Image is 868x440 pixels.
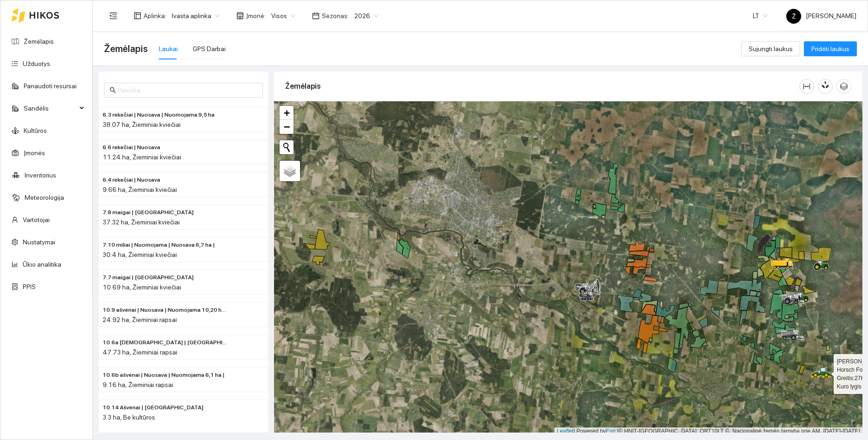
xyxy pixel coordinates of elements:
span: 37.32 ha, Žieminiai kviečiai [103,218,180,226]
a: Įmonės [24,149,45,157]
input: Paieška [118,85,257,95]
span: Žemėlapis [104,41,148,56]
span: 10.6b ašvėnai | Nuosava | Nuomojama 6,1 ha | [103,371,225,380]
span: 10.6a ašvėnai | Nuomojama | Nuosava 6,0 ha | [103,338,227,347]
span: 9.16 ha, Žieminiai rapsai [103,381,173,388]
div: Žemėlapis [285,73,799,99]
a: Ūkio analitika [23,261,61,268]
span: 7.7 maigai | Nuomojama [103,273,194,282]
span: Sujungti laukus [749,44,793,54]
span: Ivasta aplinka [172,9,220,23]
span: 6.6 rekečiai | Nuosava [103,143,160,152]
a: PPIS [23,283,36,290]
a: Leaflet [557,428,574,434]
a: Inventorius [25,171,56,179]
a: Layers [280,161,300,181]
span: 9.66 ha, Žieminiai kviečiai [103,186,177,193]
span: Įmonė : [246,11,266,21]
a: Užduotys [23,60,50,67]
a: Nustatymai [23,238,55,246]
span: 3.3 ha, Be kultūros [103,414,155,421]
a: Vartotojai [23,216,50,223]
span: 11.24 ha, Žieminiai kviečiai [103,153,181,161]
a: Pridėti laukus [804,45,857,53]
a: Žemėlapis [24,38,54,45]
span: Sandėlis [24,99,77,118]
span: column-width [800,83,814,90]
div: | Powered by © HNIT-[GEOGRAPHIC_DATA]; ORT10LT ©, Nacionalinė žemės tarnyba prie AM, [DATE]-[DATE] [555,427,862,435]
button: Initiate a new search [280,140,294,154]
span: − [284,121,290,132]
button: Pridėti laukus [804,41,857,56]
span: Pridėti laukus [811,44,849,54]
span: shop [236,12,244,20]
a: Zoom out [280,120,294,134]
button: menu-fold [104,7,123,25]
a: Sujungti laukus [741,45,800,53]
span: LT [753,9,768,23]
span: 38.07 ha, Žieminiai kviečiai [103,121,181,128]
span: 10.14 Ašvėnai | Nuosava [103,403,203,412]
span: [PERSON_NAME] [786,12,856,20]
a: Kultūros [24,127,47,134]
span: layout [134,12,141,20]
span: 7.8 maigai | Nuosava [103,208,194,217]
span: 2026 [354,9,379,23]
div: GPS Darbai [193,44,226,54]
div: Laukai [159,44,178,54]
span: 7.10 miliai | Nuomojama | Nuosava 6,7 ha | [103,241,215,250]
span: calendar [312,12,320,20]
span: + [284,107,290,118]
span: Ž [792,9,796,24]
button: column-width [799,79,814,94]
span: | [617,428,619,434]
span: 6.4 rekečiai | Nuosava [103,176,160,184]
span: menu-fold [109,12,117,20]
span: search [110,87,116,93]
span: Aplinka : [144,11,166,21]
span: Visos [271,9,295,23]
span: 47.73 ha, Žieminiai rapsai [103,348,177,356]
span: 6.3 rekečiai | Nuosava | Nuomojama 9,5 ha [103,111,215,119]
span: 24.92 ha, Žieminiai rapsai [103,316,177,323]
a: Panaudoti resursai [24,82,77,90]
a: Zoom in [280,106,294,120]
a: Esri [606,428,616,434]
span: 10.9 ašvėnai | Nuosava | Nuomojama 10,20 ha | [103,306,227,315]
a: Meteorologija [25,194,64,201]
span: 10.69 ha, Žieminiai kviečiai [103,283,181,291]
span: Sezonas : [322,11,349,21]
button: Sujungti laukus [741,41,800,56]
span: 30.4 ha, Žieminiai kviečiai [103,251,177,258]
